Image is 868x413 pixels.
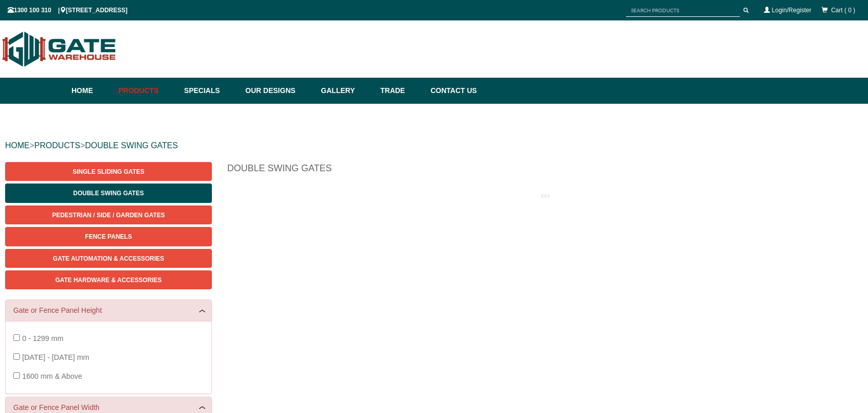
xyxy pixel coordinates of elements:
a: Fence Panels [5,227,212,246]
span: Gate Automation & Accessories [53,255,164,262]
a: Trade [375,78,425,104]
a: PRODUCTS [34,141,80,150]
span: Single Sliding Gates [73,168,144,175]
a: Gate Automation & Accessories [5,249,212,268]
a: Gallery [316,78,375,104]
span: Double Swing Gates [73,190,143,197]
span: 1600 mm & Above [22,372,82,380]
span: Pedestrian / Side / Garden Gates [52,212,165,219]
a: HOME [5,141,30,150]
span: 1300 100 310 | [STREET_ADDRESS] [8,7,128,14]
span: 0 - 1299 mm [22,334,63,342]
a: Double Swing Gates [5,183,212,202]
a: Home [71,78,113,104]
input: SEARCH PRODUCTS [626,4,740,17]
a: Gate or Fence Panel Height [13,305,204,316]
a: Gate Hardware & Accessories [5,270,212,289]
a: Pedestrian / Side / Garden Gates [5,205,212,224]
a: Single Sliding Gates [5,162,212,181]
a: Contact Us [425,78,477,104]
img: please_wait.gif [541,193,549,199]
span: [DATE] - [DATE] mm [22,353,89,361]
span: Gate Hardware & Accessories [55,277,162,284]
a: Gate or Fence Panel Width [13,402,204,413]
span: Fence Panels [85,233,132,240]
span: Cart ( 0 ) [831,7,855,14]
h1: Double Swing Gates [227,162,863,180]
a: Our Designs [240,78,316,104]
div: > > [5,129,863,162]
a: Login/Register [772,7,811,14]
a: DOUBLE SWING GATES [85,141,178,150]
a: Products [113,78,179,104]
a: Specials [179,78,240,104]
